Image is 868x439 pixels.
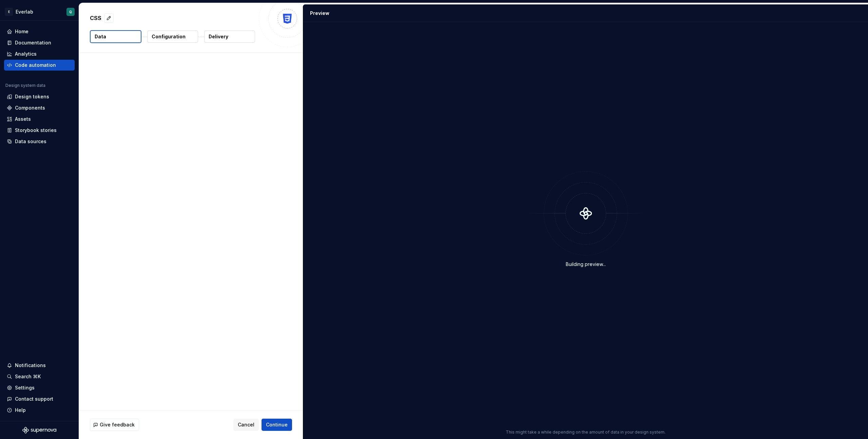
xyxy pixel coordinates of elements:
[1,4,77,19] button: EEverlabQ
[15,373,41,380] div: Search ⌘K
[147,31,198,43] button: Configuration
[15,396,53,402] div: Contact support
[5,8,13,16] div: E
[95,33,106,40] p: Data
[233,419,259,431] button: Cancel
[4,91,75,102] a: Design tokens
[152,33,186,40] p: Configuration
[4,360,75,371] button: Notifications
[4,37,75,48] a: Documentation
[506,430,666,435] p: This might take a while depending on the amount of data in your design system.
[90,14,101,22] p: CSS
[15,384,35,391] div: Settings
[15,104,45,111] div: Components
[22,427,56,434] svg: Supernova Logo
[15,407,26,414] div: Help
[16,8,33,15] div: Everlab
[4,114,75,125] a: Assets
[4,26,75,37] a: Home
[15,62,56,69] div: Code automation
[4,371,75,382] button: Search ⌘K
[15,116,31,122] div: Assets
[90,30,141,43] button: Data
[15,39,51,46] div: Documentation
[15,362,46,369] div: Notifications
[4,125,75,136] a: Storybook stories
[15,28,28,35] div: Home
[15,138,46,145] div: Data sources
[4,60,75,71] a: Code automation
[4,102,75,113] a: Components
[266,421,288,428] span: Continue
[4,394,75,404] button: Contact support
[4,405,75,416] button: Help
[90,419,139,431] button: Give feedback
[310,10,329,17] div: Preview
[15,51,37,57] div: Analytics
[5,83,45,88] div: Design system data
[4,49,75,59] a: Analytics
[69,9,72,15] div: Q
[15,93,49,100] div: Design tokens
[15,127,57,134] div: Storybook stories
[209,33,228,40] p: Delivery
[100,421,135,428] span: Give feedback
[566,261,606,268] div: Building preview...
[204,31,255,43] button: Delivery
[4,382,75,393] a: Settings
[4,136,75,147] a: Data sources
[238,421,254,428] span: Cancel
[262,419,292,431] button: Continue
